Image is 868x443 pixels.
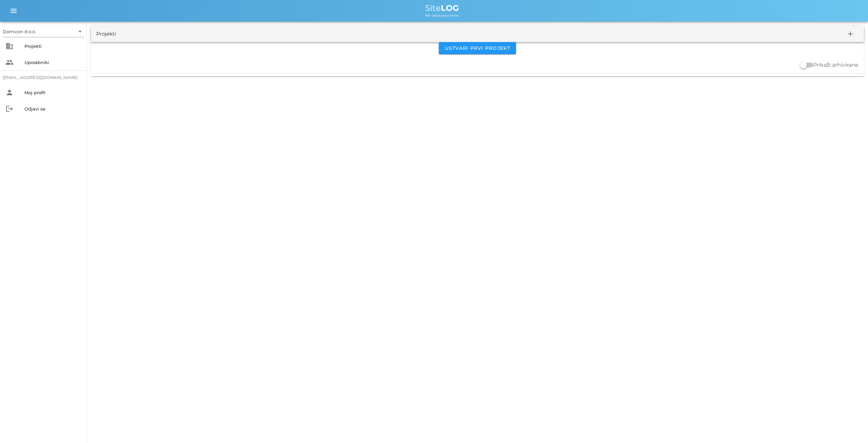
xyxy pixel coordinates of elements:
[439,42,516,54] button: Ustvari prvi projekt
[3,26,84,37] div: Domicon d.o.o.
[441,3,459,13] b: LOG
[5,88,14,97] i: person
[444,45,510,51] span: Ustvari prvi projekt
[5,105,14,113] i: logout
[76,27,84,36] i: arrow_drop_down
[425,3,459,13] span: Site
[425,13,459,18] span: We value your time.
[846,30,854,38] i: add
[5,42,14,50] i: business
[3,28,36,35] div: Domicon d.o.o.
[96,30,116,38] div: Projekti
[24,90,81,95] div: Moj profil
[9,7,18,15] i: menu
[24,106,81,112] div: Odjavi se
[24,43,81,49] div: Projekti
[5,58,14,66] i: people
[813,62,859,68] label: Prikaži arhivirane
[24,60,81,65] div: Uporabniki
